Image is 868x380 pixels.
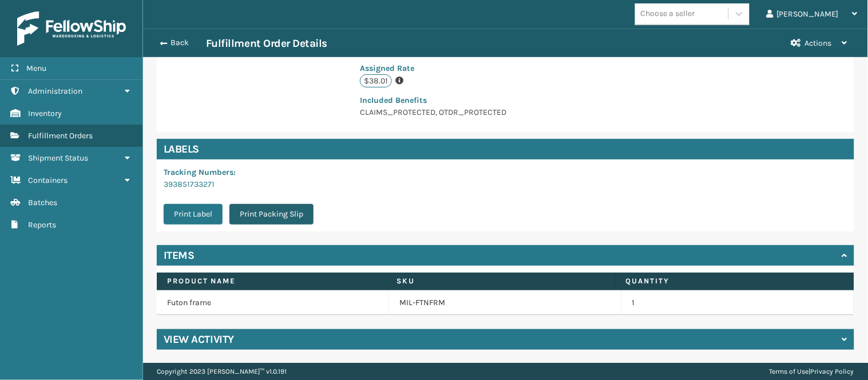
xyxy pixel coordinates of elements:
a: MIL-FTNFRM [399,297,445,309]
span: Containers [28,175,68,185]
span: Batches [28,198,57,207]
a: Privacy Policy [811,367,854,375]
button: Back [153,38,206,48]
a: 393851733271 [164,179,215,189]
a: Terms of Use [770,367,809,375]
label: Quantity [626,276,834,286]
h4: View Activity [164,333,234,346]
p: Included Benefits [360,94,506,106]
label: SKU [397,276,605,286]
div: | [770,363,854,380]
h4: Labels [157,139,854,159]
div: Choose a seller [641,8,695,20]
img: logo [17,11,126,46]
span: Menu [26,63,46,73]
p: Assigned Rate [360,62,506,74]
span: CLAIMS_PROTECTED, OTDR_PROTECTED [360,94,506,117]
button: Print Label [164,204,223,225]
p: $38.01 [360,74,392,87]
h3: Fulfillment Order Details [206,37,327,50]
td: Futon frame [157,290,389,315]
span: Actions [805,38,832,48]
span: Reports [28,220,56,230]
span: Administration [28,86,82,96]
label: Product Name [167,276,375,286]
span: Shipment Status [28,153,88,163]
td: 1 [622,290,854,315]
h4: Items [164,249,195,262]
button: Actions [781,29,858,57]
span: Tracking Numbers : [164,167,236,177]
button: Print Packing Slip [229,204,314,225]
span: Fulfillment Orders [28,131,93,141]
span: Inventory [28,109,62,118]
p: Copyright 2023 [PERSON_NAME]™ v 1.0.191 [157,363,287,380]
